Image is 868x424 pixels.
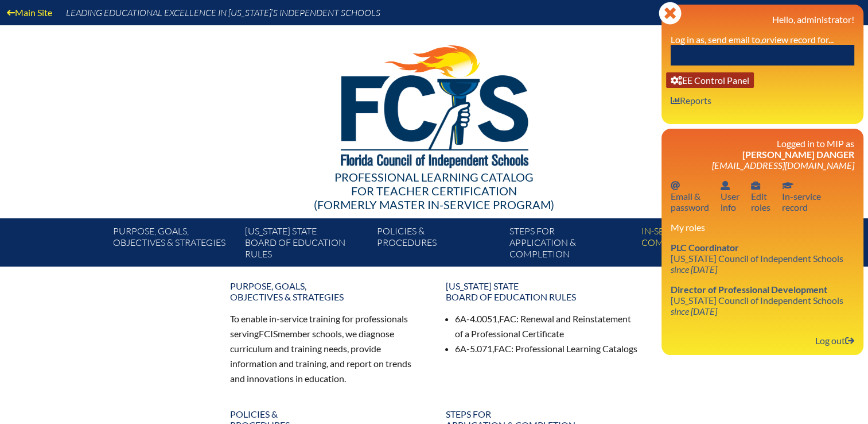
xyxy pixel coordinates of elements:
[721,181,730,190] svg: User info
[104,170,765,211] div: Professional Learning Catalog (formerly Master In-service Program)
[316,25,552,182] img: FCISlogo221.eps
[671,242,739,253] span: PLC Coordinator
[666,178,714,215] a: Email passwordEmail &password
[746,178,775,215] a: User infoEditroles
[671,222,854,233] h3: My roles
[240,223,372,267] a: [US_STATE] StateBoard of Education rules
[671,34,834,45] label: Log in as, send email to, view record for...
[494,343,511,354] span: FAC
[782,181,793,190] svg: In-service record
[108,223,240,267] a: Purpose, goals,objectives & strategies
[230,311,423,386] p: To enable in-service training for professionals serving member schools, we diagnose curriculum an...
[666,282,848,319] a: Director of Professional Development [US_STATE] Council of Independent Schools since [DATE]
[2,5,57,20] a: Main Site
[671,181,680,190] svg: Email password
[671,284,827,295] span: Director of Professional Development
[671,96,680,105] svg: User info
[671,264,717,275] i: since [DATE]
[671,138,854,171] h3: Logged in to MIP as
[671,14,854,25] h3: Hello, administrator!
[666,72,754,88] a: User infoEE Control Panel
[439,276,645,307] a: [US_STATE] StateBoard of Education rules
[716,178,744,215] a: User infoUserinfo
[637,223,769,267] a: In-servicecomponents
[455,341,639,356] li: 6A-5.071, : Professional Learning Catalogs
[372,223,504,267] a: Policies &Procedures
[666,240,848,277] a: PLC Coordinator [US_STATE] Council of Independent Schools since [DATE]
[259,328,278,339] span: FCIS
[811,333,859,348] a: Log outLog out
[712,160,854,171] span: [EMAIL_ADDRESS][DOMAIN_NAME]
[845,336,854,345] svg: Log out
[671,76,682,85] svg: User info
[751,181,760,190] svg: User info
[499,313,516,324] span: FAC
[505,223,637,267] a: Steps forapplication & completion
[742,149,854,160] span: [PERSON_NAME] Danger
[659,2,682,25] svg: Close
[223,276,430,307] a: Purpose, goals,objectives & strategies
[762,34,770,45] i: or
[671,306,717,317] i: since [DATE]
[777,178,826,215] a: In-service recordIn-servicerecord
[666,92,716,108] a: User infoReports
[455,311,639,341] li: 6A-4.0051, : Renewal and Reinstatement of a Professional Certificate
[351,184,517,198] span: for Teacher Certification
